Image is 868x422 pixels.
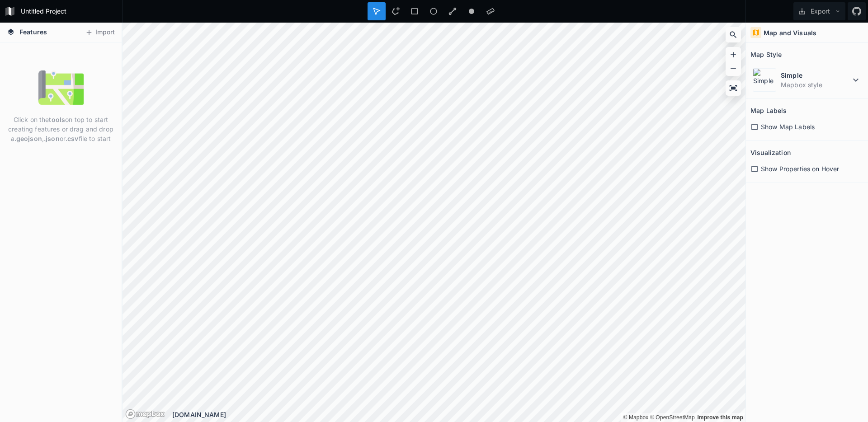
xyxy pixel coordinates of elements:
h4: Map and Visuals [764,28,816,38]
span: Show Map Labels [761,122,815,131]
h2: Visualization [750,145,791,159]
h2: Map Style [750,47,782,61]
strong: .csv [66,135,79,142]
img: Simple [753,68,776,92]
strong: tools [49,116,65,123]
a: OpenStreetMap [650,414,695,421]
span: Show Properties on Hover [761,164,839,173]
dt: Simple [781,70,850,80]
dd: Mapbox style [781,80,850,89]
a: Mapbox [623,414,648,421]
strong: .json [44,135,60,142]
img: empty [38,65,84,110]
a: Map feedback [697,414,743,421]
p: Click on the on top to start creating features or drag and drop a , or file to start [7,115,115,143]
div: [DOMAIN_NAME] [172,410,745,419]
h2: Map Labels [750,103,787,117]
button: Import [80,25,119,40]
span: Features [19,27,47,37]
a: Mapbox logo [125,409,165,419]
button: Export [793,2,845,20]
strong: .geojson [14,135,42,142]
